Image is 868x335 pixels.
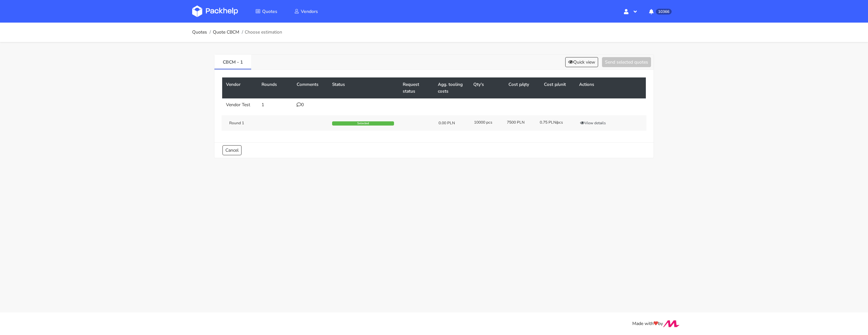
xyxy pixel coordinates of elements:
nav: breadcrumb [192,26,282,39]
button: Send selected quotes [602,57,651,67]
button: 10366 [644,5,676,17]
div: 0.00 PLN [439,120,465,126]
a: Quotes [248,5,285,17]
a: Cancel [222,145,242,155]
button: Quick view [565,57,598,67]
span: 10366 [656,9,672,15]
td: Vendor Test [222,98,258,111]
th: Rounds [258,77,293,98]
th: Status [328,77,399,98]
span: Choose estimation [245,30,282,35]
th: Request status [399,77,434,98]
a: CBCM - 1 [214,55,251,69]
a: Quote CBCM [213,30,239,35]
div: 7500 PLN [502,120,535,125]
th: Qty's [469,77,505,98]
div: Round 1 [222,120,292,126]
span: Vendors [301,8,318,15]
th: Actions [575,77,646,98]
div: Selected [332,121,394,126]
th: Agg. tooling costs [434,77,469,98]
a: Vendors [286,5,326,17]
span: Quotes [262,8,277,15]
th: Comments [293,77,328,98]
td: 1 [258,98,293,111]
a: Quotes [192,30,207,35]
th: Vendor [222,77,258,98]
table: CBCM - 1 [222,77,646,135]
th: Cost p/qty [505,77,540,98]
img: Move Closer [663,320,680,327]
div: Made with by [184,320,684,328]
button: View details [577,120,609,126]
div: 10000 pcs [469,120,502,125]
img: Dashboard [192,5,238,17]
div: 0 [297,102,324,107]
div: 0.75 PLN/pcs [535,120,568,125]
th: Cost p/unit [540,77,576,98]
